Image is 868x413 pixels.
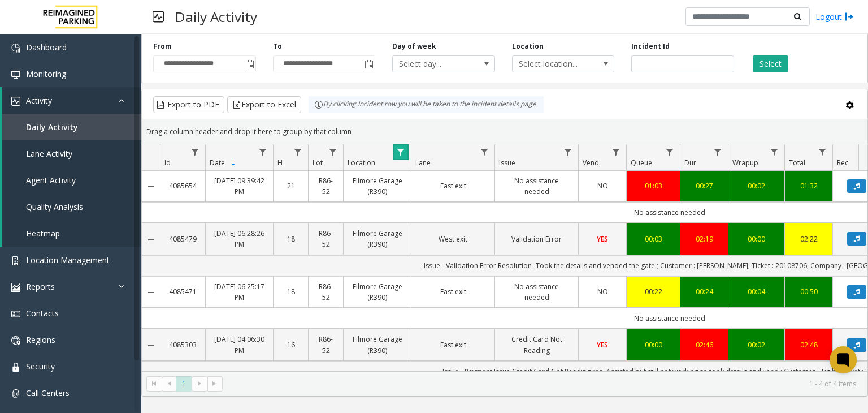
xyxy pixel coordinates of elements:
[11,336,20,345] img: 'icon'
[585,180,619,191] a: NO
[26,334,55,345] span: Regions
[142,235,160,244] a: Collapse Details
[418,234,488,244] a: West exit
[170,3,263,31] h3: Daily Activity
[26,255,110,265] span: Location Management
[2,140,141,167] a: Lane Activity
[513,56,594,72] span: Select location...
[792,234,826,244] div: 02:22
[662,144,678,160] a: Queue Filter Menu
[26,201,83,212] span: Quality Analysis
[315,281,336,303] a: R86-52
[499,158,515,167] span: Issue
[212,281,266,303] a: [DATE] 06:25:17 PM
[348,158,375,167] span: Location
[631,158,652,167] span: Queue
[350,228,404,249] a: Filmore Garage (R390)
[2,193,141,220] a: Quality Analysis
[11,363,20,372] img: 'icon'
[735,286,778,297] a: 00:04
[26,281,55,292] span: Reports
[418,286,488,297] a: East exit
[687,286,721,297] a: 00:24
[687,339,721,350] div: 02:46
[26,68,66,79] span: Monitoring
[502,234,571,244] a: Validation Error
[26,308,59,319] span: Contacts
[2,114,141,140] a: Daily Activity
[26,148,72,159] span: Lane Activity
[792,286,826,297] a: 00:50
[313,158,323,167] span: Lot
[710,144,726,160] a: Dur Filter Menu
[26,95,52,106] span: Activity
[167,234,198,244] a: 4085479
[167,339,198,350] a: 4085303
[585,234,619,244] a: YES
[418,180,488,191] a: East exit
[280,286,301,297] a: 18
[418,339,488,350] a: East exit
[243,56,255,72] span: Toggle popup
[393,144,409,160] a: Location Filter Menu
[11,44,20,53] img: 'icon'
[735,234,778,244] a: 00:00
[280,180,301,191] a: 21
[167,286,198,297] a: 4085471
[11,309,20,319] img: 'icon'
[11,97,20,106] img: 'icon'
[167,180,198,191] a: 4085654
[597,287,608,296] span: NO
[502,175,571,197] a: No assistance needed
[732,158,758,167] span: Wrapup
[26,175,76,186] span: Agent Activity
[815,11,854,23] a: Logout
[583,158,599,167] span: Vend
[735,339,778,350] a: 00:02
[277,158,283,167] span: H
[153,3,164,31] img: pageIcon
[767,144,782,160] a: Wrapup Filter Menu
[280,234,301,244] a: 18
[315,334,336,355] a: R86-52
[792,339,826,350] a: 02:48
[633,234,673,244] a: 00:03
[164,158,171,167] span: Id
[477,144,492,160] a: Lane Filter Menu
[142,182,160,191] a: Collapse Details
[26,388,70,398] span: Call Centers
[502,281,571,303] a: No assistance needed
[633,180,673,191] a: 01:03
[142,122,867,141] div: Drag a column header and drop it here to group by that column
[393,56,474,72] span: Select day...
[502,334,571,355] a: Credit Card Not Reading
[227,96,301,113] button: Export to Excel
[142,144,867,371] div: Data table
[176,376,192,392] span: Page 1
[633,286,673,297] a: 00:22
[153,41,172,51] label: From
[280,339,301,350] a: 16
[26,122,78,132] span: Daily Activity
[11,256,20,265] img: 'icon'
[597,234,608,244] span: YES
[11,283,20,292] img: 'icon'
[585,339,619,350] a: YES
[837,158,850,167] span: Rec.
[11,70,20,79] img: 'icon'
[350,334,404,355] a: Filmore Garage (R390)
[309,96,544,113] div: By clicking Incident row you will be taken to the incident details page.
[687,234,721,244] a: 02:19
[229,158,238,167] span: Sortable
[212,228,266,249] a: [DATE] 06:28:26 PM
[512,41,544,51] label: Location
[26,42,67,53] span: Dashboard
[350,175,404,197] a: Filmore Garage (R390)
[792,180,826,191] div: 01:32
[415,158,431,167] span: Lane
